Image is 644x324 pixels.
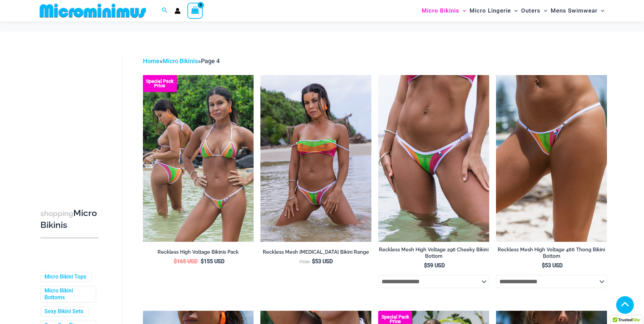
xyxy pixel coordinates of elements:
span: Menu Toggle [597,2,604,19]
span: $ [201,258,204,265]
a: Micro Bikini Bottoms [44,287,91,302]
a: Reckless Mesh High Voltage Bikini Pack Reckless Mesh High Voltage 306 Tri Top 466 Thong 04Reckles... [143,75,254,241]
a: Micro Bikini Tops [44,273,86,281]
span: $ [542,262,545,269]
span: $ [424,262,427,269]
h2: Reckless Mesh High Voltage 466 Thong Bikini Bottom [496,247,607,259]
a: View Shopping Cart, empty [187,3,203,18]
bdi: 59 USD [424,262,445,269]
a: Reckless Mesh High Voltage 466 Thong 01Reckless Mesh High Voltage 3480 Crop Top 466 Thong 01Reckl... [496,75,607,241]
a: Reckless High Voltage Bikinis Pack [143,249,254,258]
img: Reckless Mesh High Voltage 296 Cheeky 01 [378,75,489,241]
span: Mens Swimwear [551,2,597,19]
iframe: TrustedSite Certified [40,51,102,186]
img: Reckless Mesh High Voltage 3480 Crop Top 296 Cheeky 06 [260,75,371,241]
a: Home [143,57,160,65]
a: Mens SwimwearMenu ToggleMenu Toggle [549,2,606,19]
a: Account icon link [174,8,181,14]
a: Search icon link [162,6,168,15]
span: Menu Toggle [540,2,547,19]
bdi: 53 USD [312,258,333,265]
img: Reckless Mesh High Voltage Bikini Pack [143,75,254,241]
a: Reckless Mesh High Voltage 296 Cheeky 01Reckless Mesh High Voltage 3480 Crop Top 296 Cheeky 04Rec... [378,75,489,241]
bdi: 155 USD [201,258,224,265]
span: » » [143,57,220,65]
h2: Reckless Mesh [MEDICAL_DATA] Bikini Range [260,249,371,255]
h2: Reckless High Voltage Bikinis Pack [143,249,254,255]
span: $ [174,258,177,265]
span: Micro Bikinis [422,2,459,19]
span: Micro Lingerie [470,2,511,19]
bdi: 53 USD [542,262,563,269]
span: Menu Toggle [511,2,518,19]
h3: Micro Bikinis [40,208,98,231]
nav: Site Navigation [419,1,607,20]
span: Menu Toggle [459,2,466,19]
a: OutersMenu ToggleMenu Toggle [519,2,549,19]
a: Reckless Mesh High Voltage 3480 Crop Top 296 Cheeky 06Reckless Mesh High Voltage 3480 Crop Top 46... [260,75,371,241]
a: Reckless Mesh [MEDICAL_DATA] Bikini Range [260,249,371,258]
a: Micro Bikinis [163,57,198,65]
bdi: 165 USD [174,258,198,265]
b: Special Pack Price [378,315,412,324]
span: Outers [521,2,540,19]
span: From: [299,260,310,264]
a: Reckless Mesh High Voltage 466 Thong Bikini Bottom [496,247,607,262]
span: $ [312,258,315,265]
a: Sexy Bikini Sets [44,308,83,315]
a: Micro BikinisMenu ToggleMenu Toggle [420,2,468,19]
img: Reckless Mesh High Voltage 466 Thong 01 [496,75,607,241]
a: Micro LingerieMenu ToggleMenu Toggle [468,2,519,19]
img: MM SHOP LOGO FLAT [37,3,149,18]
span: shopping [40,209,73,218]
b: Special Pack Price [143,79,177,88]
h2: Reckless Mesh High Voltage 296 Cheeky Bikini Bottom [378,247,489,259]
a: Reckless Mesh High Voltage 296 Cheeky Bikini Bottom [378,247,489,262]
span: Page 4 [201,57,220,65]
